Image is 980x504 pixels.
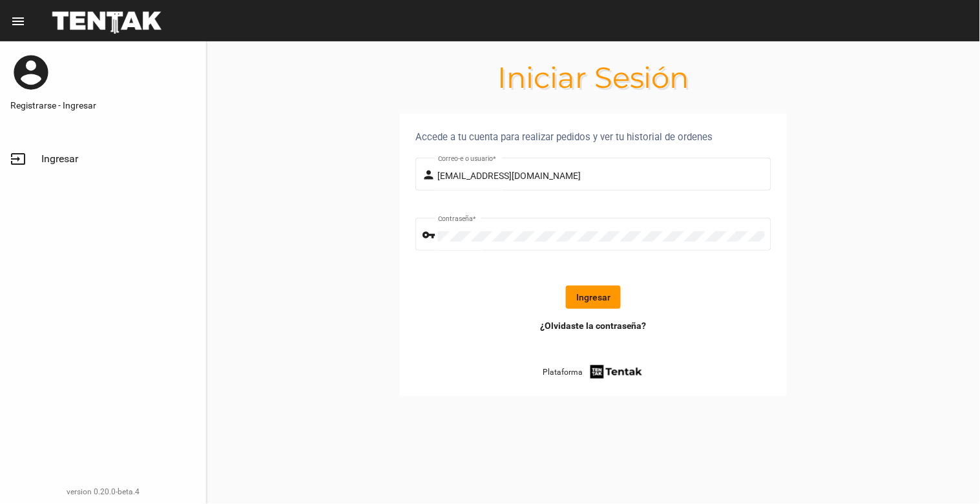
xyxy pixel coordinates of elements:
span: Ingresar [41,152,78,165]
mat-icon: menu [10,14,26,29]
button: Ingresar [566,286,621,309]
a: Plataforma [543,363,644,381]
a: ¿Olvidaste la contraseña? [540,319,647,332]
mat-icon: vpn_key [422,227,438,243]
div: version 0.20.0-beta.4 [10,485,196,498]
h1: Iniciar Sesión [207,67,980,88]
div: Accede a tu cuenta para realizar pedidos y ver tu historial de ordenes [415,129,771,145]
mat-icon: account_circle [10,52,52,93]
a: Registrarse - Ingresar [10,99,196,112]
span: Plataforma [543,366,583,379]
img: tentak-firm.png [589,363,644,381]
mat-icon: input [10,151,26,167]
mat-icon: person [422,167,438,183]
